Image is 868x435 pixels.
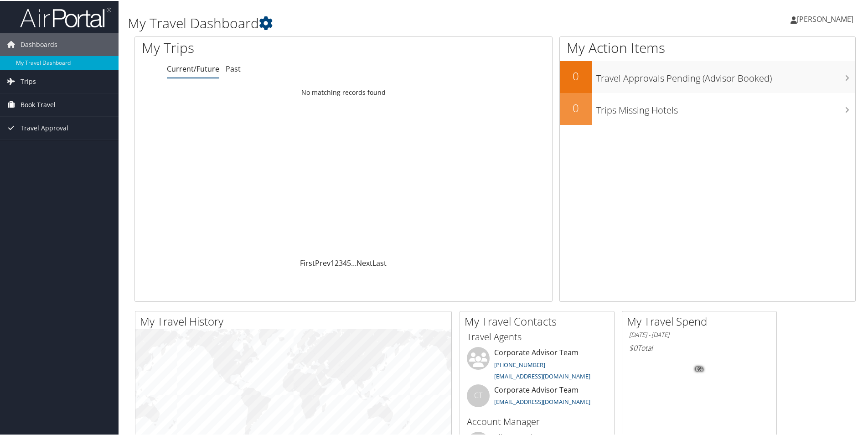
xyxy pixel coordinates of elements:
a: 0Trips Missing Hotels [560,92,855,124]
img: airportal-logo.png [20,6,111,27]
td: No matching records found [135,83,552,100]
span: [PERSON_NAME] [797,13,853,23]
h2: My Travel Contacts [465,313,614,328]
span: $0 [629,342,637,352]
h2: 0 [560,67,592,83]
div: CT [467,383,490,406]
span: … [351,257,356,267]
span: Book Travel [21,93,56,115]
a: Past [226,63,241,73]
h3: Travel Agents [467,330,607,342]
h3: Trips Missing Hotels [596,98,855,116]
a: Current/Future [167,63,219,73]
a: 5 [347,257,351,267]
a: First [300,257,315,267]
a: 4 [343,257,347,267]
h2: My Travel History [140,313,451,328]
a: Prev [315,257,331,267]
tspan: 0% [696,366,703,371]
a: 0Travel Approvals Pending (Advisor Booked) [560,60,855,92]
span: Dashboards [21,32,57,55]
a: Next [356,257,372,267]
h6: [DATE] - [DATE] [629,330,770,338]
h6: Total [629,342,770,352]
li: Corporate Advisor Team [462,383,612,413]
a: [PERSON_NAME] [790,5,863,32]
a: [EMAIL_ADDRESS][DOMAIN_NAME] [494,397,590,405]
h1: My Travel Dashboard [128,13,618,32]
a: 2 [335,257,339,267]
h3: Account Manager [467,414,607,427]
h3: Travel Approvals Pending (Advisor Booked) [596,67,855,84]
h2: My Travel Spend [627,313,776,328]
a: [PHONE_NUMBER] [494,360,545,368]
a: 3 [339,257,343,267]
a: [EMAIL_ADDRESS][DOMAIN_NAME] [494,371,590,379]
li: Corporate Advisor Team [462,346,612,383]
span: Trips [21,69,36,92]
a: 1 [331,257,335,267]
h1: My Trips [142,37,372,57]
a: Last [372,257,387,267]
span: Travel Approval [21,116,68,139]
h2: 0 [560,99,592,115]
h1: My Action Items [560,37,855,57]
